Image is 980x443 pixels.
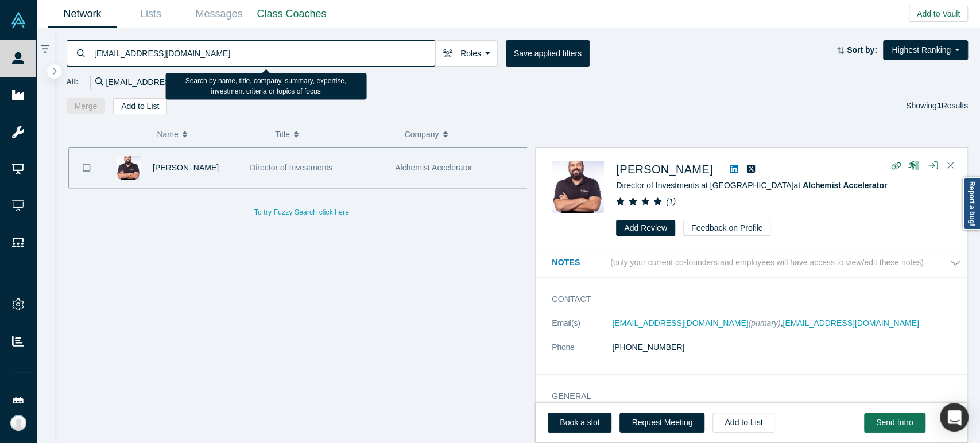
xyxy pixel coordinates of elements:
[250,163,332,172] span: Director of Investments
[10,12,26,28] img: Alchemist Vault Logo
[616,220,675,236] button: Add Review
[117,1,185,28] a: Lists
[548,413,611,433] a: Book a slot
[117,156,141,180] img: Muhannad Taslaq's Profile Image
[157,122,178,146] span: Name
[405,122,522,146] button: Company
[883,40,968,60] button: Highest Ranking
[113,98,167,114] button: Add to List
[942,157,959,175] button: Close
[864,413,925,433] button: Send Intro
[67,98,106,114] button: Merge
[803,181,887,190] a: Alchemist Accelerator
[395,163,472,172] span: Alchemist Accelerator
[242,76,251,89] button: Remove Filter
[185,1,253,28] a: Messages
[93,40,435,67] input: Search by name, title, company, summary, expertise, investment criteria or topics of focus
[712,413,774,433] button: Add to List
[253,1,330,28] a: Class Coaches
[612,317,961,329] dd: ,
[552,257,961,269] button: Notes (only your current co-founders and employees will have access to view/edit these notes)
[275,122,393,146] button: Title
[157,122,263,146] button: Name
[666,197,676,206] i: ( 1 )
[552,293,945,305] h3: Contact
[90,75,255,90] div: [EMAIL_ADDRESS][DOMAIN_NAME]
[963,177,980,230] a: Report a bug!
[616,181,887,190] span: Director of Investments at [GEOGRAPHIC_DATA] at
[246,205,357,220] button: To try Fuzzy Search click here
[552,257,608,269] h3: Notes
[48,1,117,28] a: Network
[937,101,968,110] span: Results
[619,413,704,433] button: Request Meeting
[506,40,590,67] button: Save applied filters
[610,258,924,267] p: (only your current co-founders and employees will have access to view/edit these notes)
[683,220,771,236] button: Feedback on Profile
[67,76,79,88] span: All:
[435,40,498,67] button: Roles
[552,341,612,366] dt: Phone
[847,45,877,55] strong: Sort by:
[153,163,219,172] a: [PERSON_NAME]
[552,317,612,341] dt: Email(s)
[783,318,919,328] a: [EMAIL_ADDRESS][DOMAIN_NAME]
[616,163,712,176] a: [PERSON_NAME]
[612,343,684,352] a: [PHONE_NUMBER]
[405,122,439,146] span: Company
[612,318,748,328] a: [EMAIL_ADDRESS][DOMAIN_NAME]
[748,318,780,328] span: (primary)
[552,161,604,213] img: Muhannad Taslaq's Profile Image
[275,122,290,146] span: Title
[10,415,26,431] img: Rea Medina's Account
[69,148,104,188] button: Bookmark
[909,6,968,22] button: Add to Vault
[906,98,968,114] div: Showing
[937,101,942,110] strong: 1
[552,390,945,402] h3: General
